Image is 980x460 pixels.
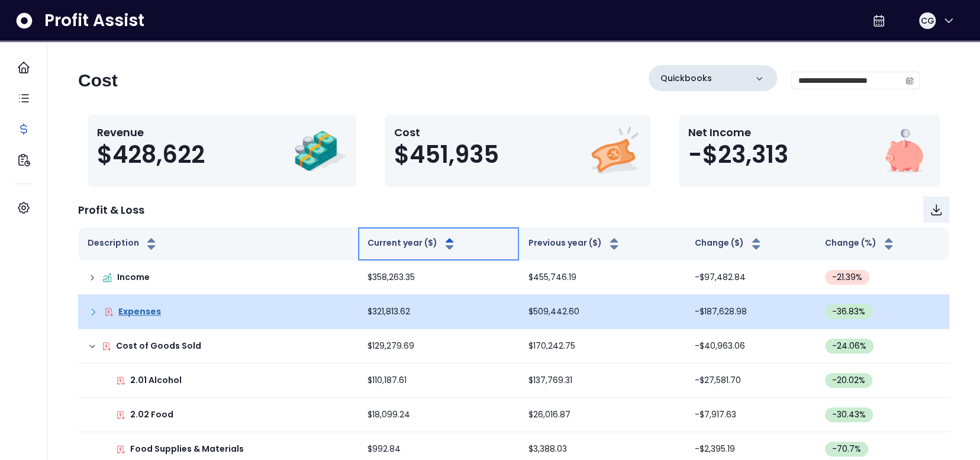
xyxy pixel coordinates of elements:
span: -20.02 % [832,374,865,387]
p: Cost [394,124,499,140]
td: $170,242.75 [519,329,685,364]
p: Net Income [688,124,788,140]
span: Profit Assist [44,10,144,31]
td: $358,263.35 [358,260,519,295]
span: -36.83 % [832,305,865,318]
button: Change (%) [825,237,896,251]
span: $428,622 [97,140,205,169]
p: Profit & Loss [78,202,144,218]
h2: Cost [78,70,118,91]
button: Download [923,197,949,223]
img: Revenue [294,124,347,178]
span: CG [920,15,934,27]
td: -$187,628.98 [685,295,815,329]
p: Cost of Goods Sold [116,340,201,352]
button: Description [88,237,159,251]
td: -$40,963.06 [685,329,815,364]
td: $137,769.31 [519,364,685,398]
p: Income [117,271,150,284]
span: -$23,313 [688,140,788,169]
span: $451,935 [394,140,499,169]
td: $455,746.19 [519,260,685,295]
span: -70.7 % [832,443,861,455]
img: Net Income [877,124,930,178]
p: 2.02 Food [130,408,173,421]
td: $26,016.87 [519,398,685,432]
td: $18,099.24 [358,398,519,432]
button: Change ($) [695,237,763,251]
span: -21.39 % [832,271,862,284]
p: Quickbooks [660,72,712,85]
img: Cost [588,124,641,178]
p: Food Supplies & Materials [130,443,244,455]
button: Previous year ($) [528,237,621,251]
span: -24.06 % [832,340,866,352]
p: Revenue [97,124,205,140]
p: Expenses [118,305,161,318]
td: -$27,581.70 [685,364,815,398]
td: $129,279.69 [358,329,519,364]
button: Current year ($) [367,237,457,251]
span: -30.43 % [832,408,866,421]
td: $110,187.61 [358,364,519,398]
td: -$97,482.84 [685,260,815,295]
td: $321,813.62 [358,295,519,329]
svg: calendar [905,76,914,85]
p: 2.01 Alcohol [130,374,182,387]
td: $509,442.60 [519,295,685,329]
td: -$7,917.63 [685,398,815,432]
